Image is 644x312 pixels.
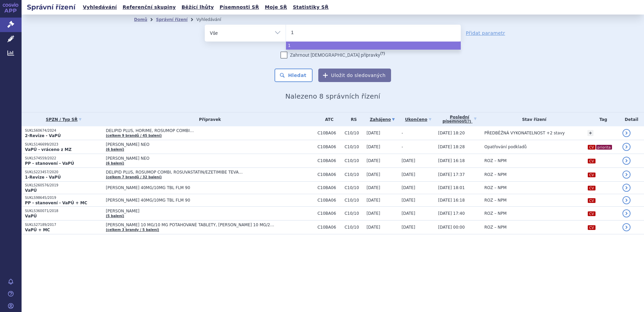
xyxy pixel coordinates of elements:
span: [DATE] 16:18 [438,198,465,203]
h2: Správní řízení [22,2,81,12]
p: SUKLS260576/2019 [25,183,102,188]
span: C10/10 [345,131,363,135]
span: C10BA06 [317,225,341,230]
a: Běžící lhůty [180,3,216,12]
span: - [401,131,403,135]
strong: PP - stanovení - VaPÚ + MC [25,201,87,205]
span: [DATE] 16:18 [438,158,465,163]
a: detail [622,223,631,231]
span: C10/10 [345,185,363,190]
span: [DATE] [401,225,415,230]
span: [DATE] [366,211,380,216]
span: [DATE] 17:37 [438,172,465,177]
span: C10/10 [345,198,363,203]
a: (6 balení) [106,161,124,165]
strong: 2-Revize - VaPÚ [25,133,61,138]
span: C10BA06 [317,158,341,163]
span: [DATE] [366,172,380,177]
a: detail [622,171,631,179]
p: SUKLS98645/2019 [25,196,102,200]
span: [DATE] [366,145,380,149]
span: C10BA06 [317,145,341,149]
span: Opatřování podkladů [484,145,527,149]
span: C10BA06 [317,198,341,203]
span: C10/10 [345,158,363,163]
a: (5 balení) [106,214,124,218]
button: Uložit do sledovaných [318,69,391,82]
a: (6 balení) [106,148,124,151]
span: [DATE] 18:28 [438,145,465,149]
strong: VaPÚ - vráceno z MZ [25,147,71,152]
span: [DATE] [366,185,380,190]
th: Stav řízení [481,112,584,126]
a: (celkem 9 brandů / 45 balení) [106,134,162,137]
a: detail [622,129,631,137]
span: [DATE] [401,158,415,163]
p: SUKLS146699/2023 [25,142,102,147]
a: Referenční skupiny [121,3,178,12]
a: detail [622,196,631,204]
a: Zahájeno [366,115,398,124]
span: [DATE] 18:20 [438,131,465,135]
span: [PERSON_NAME] 10 MG/10 MG POTAHOVANÉ TABLETY, [PERSON_NAME] 10 MG/20 MG POTAHOVANÉ TABLETY, [PERS... [106,223,274,227]
span: [DATE] [401,211,415,216]
button: Hledat [275,69,313,82]
span: C10/10 [345,145,363,149]
th: Tag [584,112,619,126]
p: SUKLS360071/2018 [25,209,102,213]
abbr: (?) [380,51,385,56]
span: C10/10 [345,225,363,230]
p: SUKLS27189/2017 [25,223,102,227]
span: ROZ – NPM [484,198,507,203]
a: detail [622,184,631,192]
a: detail [622,157,631,165]
li: 1 [286,42,461,50]
span: [PERSON_NAME] 40MG/10MG TBL FLM 90 [106,198,274,203]
th: Detail [619,112,644,126]
th: RS [341,112,363,126]
span: - [401,145,403,149]
a: detail [622,209,631,217]
span: [DATE] 17:40 [438,211,465,216]
p: SUKLS223457/2020 [25,170,102,175]
span: ROZ – NPM [484,225,507,230]
th: Přípravek [102,112,314,126]
span: [PERSON_NAME] [106,209,274,213]
p: SUKLS74559/2022 [25,156,102,161]
span: Nalezeno 8 správních řízení [285,92,380,100]
span: [DATE] [366,225,380,230]
span: [DATE] [366,198,380,203]
p: SUKLS60674/2024 [25,128,102,133]
span: ROZ – NPM [484,172,507,177]
span: PŘEDBĚŽNÁ VYKONATELNOST +2 stavy [484,131,565,135]
strong: VaPÚ [25,214,37,218]
a: Vyhledávání [81,3,119,12]
a: Správní řízení [156,17,188,22]
span: ROZ – NPM [484,158,507,163]
span: C10BA06 [317,172,341,177]
strong: VaPÚ [25,188,37,193]
span: DELIPID PLUS, HORIME, ROSUMOP COMBI… [106,128,274,133]
th: ATC [314,112,341,126]
span: C10BA06 [317,185,341,190]
a: + [587,130,593,136]
a: Moje SŘ [263,3,289,12]
a: SPZN / Typ SŘ [25,115,102,124]
strong: 1-Revize - VaPÚ [25,175,61,180]
span: [DATE] [401,172,415,177]
span: [PERSON_NAME] 40MG/10MG TBL FLM 90 [106,185,274,190]
a: (celkem 7 brandů / 32 balení) [106,175,162,179]
span: C10/10 [345,172,363,177]
span: C10BA06 [317,211,341,216]
a: Přidat parametr [466,30,505,36]
strong: PP - stanovení - VaPÚ [25,161,74,166]
span: C10/10 [345,211,363,216]
i: priorita [596,145,612,150]
span: ROZ – NPM [484,211,507,216]
a: Ukončeno [401,115,435,124]
a: (celkem 3 brandy / 5 balení) [106,228,159,232]
span: [DATE] [401,185,415,190]
span: [DATE] [366,131,380,135]
span: ROZ – NPM [484,185,507,190]
span: DELIPID PLUS, ROSUMOP COMBI, ROSUVASTATIN/EZETIMIBE TEVA… [106,170,274,175]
